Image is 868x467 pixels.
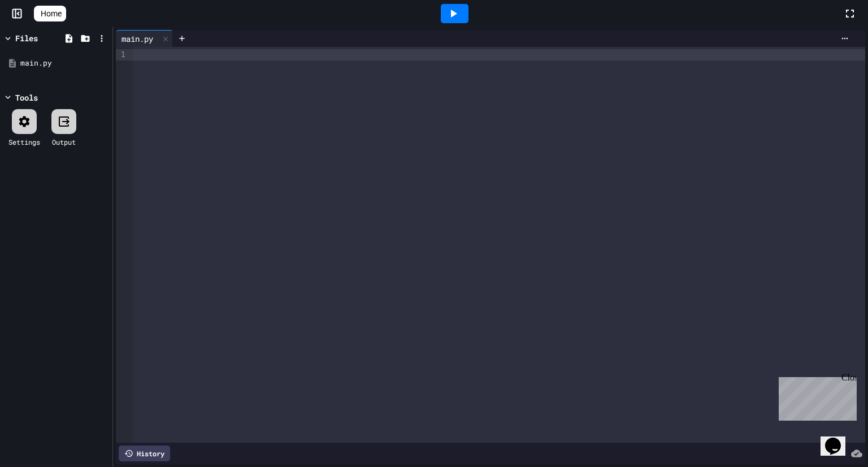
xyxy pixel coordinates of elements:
[15,92,38,103] div: Tools
[52,137,76,147] div: Output
[8,137,40,147] div: Settings
[5,5,78,72] div: Chat with us now!Close
[116,33,159,45] div: main.py
[34,6,66,21] a: Home
[116,30,173,47] div: main.py
[821,422,857,456] iframe: chat widget
[20,58,108,69] div: main.py
[15,32,38,44] div: Files
[774,373,857,421] iframe: chat widget
[116,49,127,60] div: 1
[119,446,170,461] div: History
[41,8,62,19] span: Home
